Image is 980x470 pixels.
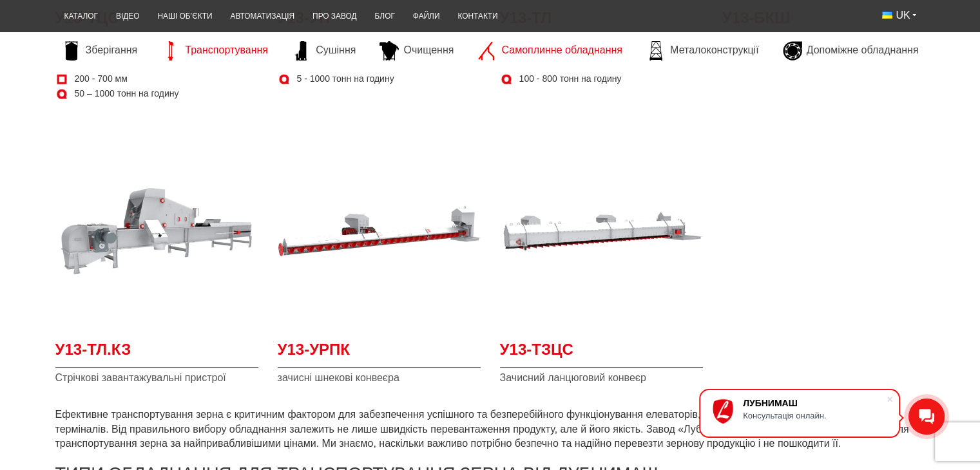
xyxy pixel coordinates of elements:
[807,43,919,57] span: Допоміжне обладнання
[155,41,274,61] a: Транспортування
[500,371,703,385] span: Зачисний ланцюговий конвеєр
[285,41,362,61] a: Сушіння
[303,4,365,29] a: Про завод
[670,43,758,57] span: Металоконструкції
[501,43,622,57] span: Самоплинне обладнання
[55,41,144,61] a: Зберігання
[107,4,148,29] a: Відео
[55,371,258,385] span: Стрічкові завантажувальні пристрої
[448,4,506,29] a: Контакти
[75,88,179,100] span: 50 – 1000 тонн на годину
[873,4,925,27] button: UK
[221,4,303,29] a: Автоматизація
[185,43,268,57] span: Транспортування
[403,43,454,57] span: Очищення
[75,73,128,86] span: 200 - 700 мм
[148,4,221,29] a: Наші об’єкти
[316,43,356,57] span: Сушіння
[55,4,107,29] a: Каталог
[896,8,910,23] span: UK
[743,398,886,408] div: ЛУБНИМАШ
[365,4,403,29] a: Блог
[500,339,703,368] a: У13-ТЗЦС
[278,339,481,368] a: У13-УРПК
[55,339,258,368] a: У13-ТЛ.КЗ
[882,12,892,19] img: Українська
[471,41,628,61] a: Самоплинне обладнання
[297,73,394,86] span: 5 - 1000 тонн на годину
[519,73,622,86] span: 100 - 800 тонн на годину
[404,4,449,29] a: Файли
[55,408,925,451] p: Ефективне транспортування зерна є критичним фактором для забезпечення успішного та безперебійного...
[776,41,925,61] a: Допоміжне обладнання
[373,41,460,61] a: Очищення
[743,411,886,420] div: Консультація онлайн.
[278,371,481,385] span: зачисні шнекові конвеєра
[86,43,138,57] span: Зберігання
[640,41,765,61] a: Металоконструкції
